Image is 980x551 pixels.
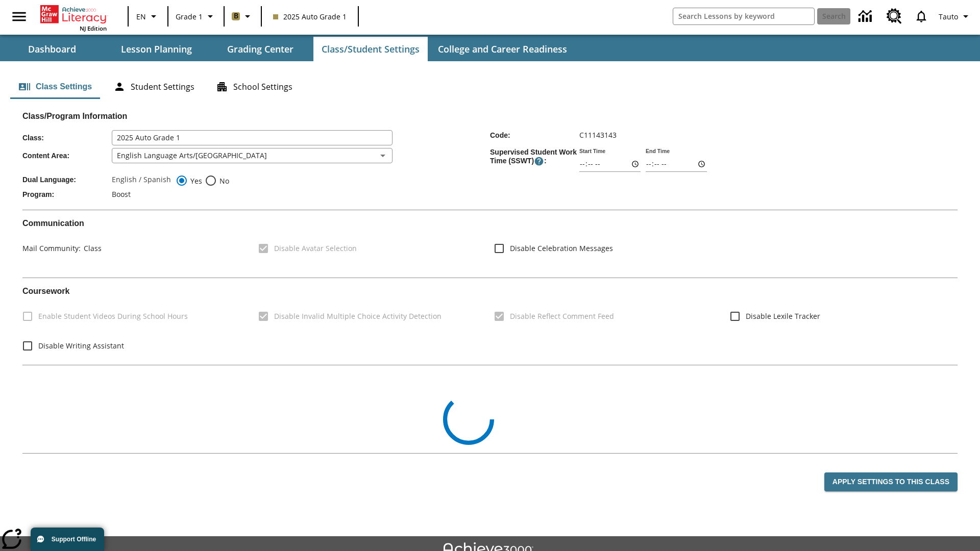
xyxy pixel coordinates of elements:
[112,189,131,199] span: Boost
[22,243,81,253] span: Mail Community :
[234,10,238,22] span: B
[4,2,34,32] button: Open side menu
[510,243,613,254] span: Disable Celebration Messages
[176,11,203,22] span: Grade 1
[22,286,958,296] h2: Course work
[81,243,102,253] span: Class
[188,176,202,186] span: Yes
[22,152,112,160] span: Content Area :
[22,121,958,202] div: Class/Program Information
[112,130,393,145] input: Class
[490,148,579,166] span: Supervised Student Work Time (SSWT) :
[80,24,107,32] span: NJ Edition
[852,3,880,31] a: Data Center
[939,11,958,22] span: Tauto
[510,311,614,321] span: Disable Reflect Comment Feed
[40,3,107,32] div: Home
[490,131,579,139] span: Code :
[136,11,146,22] span: EN
[273,11,347,22] span: 2025 Auto Grade 1
[112,148,393,163] div: English Language Arts/[GEOGRAPHIC_DATA]
[22,218,958,228] h2: Communication
[1,37,103,61] button: Dashboard
[880,3,908,30] a: Resource Center, Will open in new tab
[22,190,112,198] span: Program :
[31,528,104,551] button: Support Offline
[274,243,357,254] span: Disable Avatar Selection
[38,311,188,321] span: Enable Student Videos During School Hours
[38,340,124,351] span: Disable Writing Assistant
[579,147,605,155] label: Start Time
[209,37,311,61] button: Grading Center
[646,147,670,155] label: End Time
[22,176,112,184] span: Dual Language :
[22,134,112,142] span: Class :
[430,37,575,61] button: College and Career Readiness
[171,7,220,26] button: Grade: Grade 1, Select a grade
[908,3,935,30] a: Notifications
[746,311,820,321] span: Disable Lexile Tracker
[579,130,617,140] span: C11143143
[112,174,171,187] label: English / Spanish
[40,4,107,24] a: Home
[10,74,970,99] div: Class/Student Settings
[52,536,96,543] span: Support Offline
[10,74,100,99] button: Class Settings
[132,7,164,26] button: Language: EN, Select a language
[313,37,428,61] button: Class/Student Settings
[22,218,958,269] div: Communication
[22,286,958,356] div: Coursework
[228,7,258,26] button: Boost Class color is light brown. Change class color
[824,472,958,491] button: Apply Settings to this Class
[673,8,814,24] input: search field
[208,74,301,99] button: School Settings
[105,74,203,99] button: Student Settings
[22,111,958,121] h2: Class/Program Information
[935,7,976,26] button: Profile/Settings
[534,156,544,166] button: Supervised Student Work Time is the timeframe when students can take LevelSet and when lessons ar...
[274,311,442,321] span: Disable Invalid Multiple Choice Activity Detection
[105,37,207,61] button: Lesson Planning
[22,373,958,445] div: Class Collections
[217,176,229,186] span: No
